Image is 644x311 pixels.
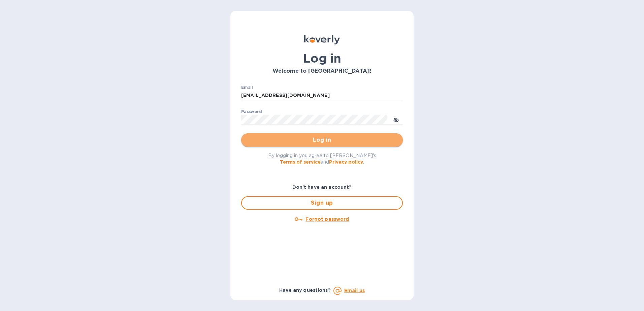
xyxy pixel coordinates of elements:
[280,159,321,165] a: Terms of service
[247,136,397,144] span: Log in
[304,35,340,44] img: Koverly
[241,110,262,114] label: Password
[292,184,352,190] b: Don't have an account?
[241,196,403,210] button: Sign up
[389,113,403,126] button: toggle password visibility
[329,159,363,165] a: Privacy policy
[305,216,349,222] u: Forgot password
[241,51,403,65] h1: Log in
[241,133,403,147] button: Log in
[279,287,331,293] b: Have any questions?
[241,91,403,101] input: Enter email address
[268,153,376,165] span: By logging in you agree to [PERSON_NAME]'s and .
[344,288,365,293] a: Email us
[247,199,397,207] span: Sign up
[241,85,253,90] label: Email
[241,68,403,74] h3: Welcome to [GEOGRAPHIC_DATA]!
